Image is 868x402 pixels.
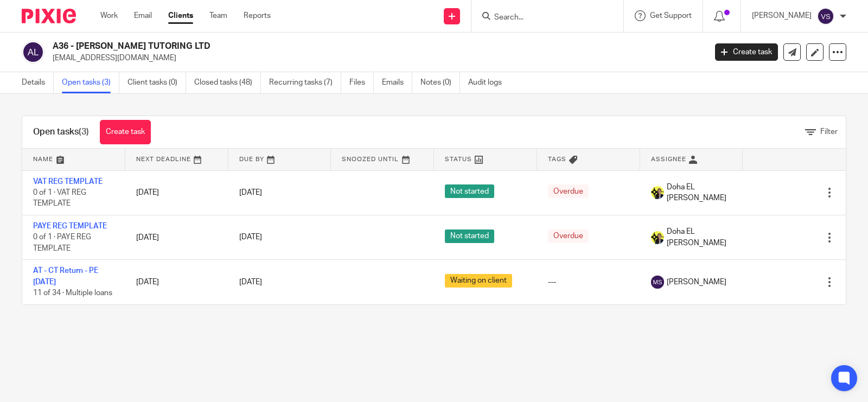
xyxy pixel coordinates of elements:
span: Get Support [650,12,692,20]
a: Clients [168,10,193,21]
input: Search [493,13,591,23]
span: [DATE] [239,278,262,286]
img: svg%3E [817,8,834,25]
a: Create task [100,120,151,144]
span: [DATE] [239,189,262,196]
span: Doha EL [PERSON_NAME] [667,226,732,248]
a: VAT REG TEMPLATE [33,178,103,186]
img: Doha-Starbridge.jpg [651,231,664,244]
a: Open tasks (3) [62,72,119,93]
span: Tags [548,156,566,162]
span: (3) [79,127,89,136]
a: PAYE REG TEMPLATE [33,222,107,230]
a: Closed tasks (48) [194,72,261,93]
td: [DATE] [125,170,228,215]
a: Client tasks (0) [127,72,186,93]
a: Team [209,10,227,21]
span: Filter [820,128,838,136]
a: Create task [715,43,778,61]
span: [DATE] [239,234,262,241]
span: 11 of 34 · Multiple loans [33,289,112,297]
h1: Open tasks [33,126,89,138]
span: [PERSON_NAME] [667,277,726,288]
img: svg%3E [651,276,664,289]
td: [DATE] [125,260,228,304]
p: [PERSON_NAME] [752,10,812,21]
td: [DATE] [125,215,228,259]
span: Doha EL [PERSON_NAME] [667,182,732,204]
img: svg%3E [22,41,44,63]
p: [EMAIL_ADDRESS][DOMAIN_NAME] [53,53,699,63]
span: Not started [445,229,494,243]
a: AT - CT Return - PE [DATE] [33,267,98,285]
a: Email [134,10,152,21]
a: Notes (0) [420,72,460,93]
span: Not started [445,184,494,198]
a: Reports [244,10,271,21]
img: Pixie [22,9,76,23]
span: 0 of 1 · VAT REG TEMPLATE [33,189,86,208]
div: --- [548,277,629,288]
a: Work [100,10,118,21]
h2: A36 - [PERSON_NAME] TUTORING LTD [53,41,570,52]
span: Snoozed Until [342,156,399,162]
img: Doha-Starbridge.jpg [651,186,664,199]
a: Files [349,72,374,93]
span: Waiting on client [445,274,512,288]
a: Audit logs [468,72,510,93]
span: 0 of 1 · PAYE REG TEMPLATE [33,234,91,253]
span: Status [445,156,472,162]
a: Emails [382,72,412,93]
a: Recurring tasks (7) [269,72,341,93]
a: Details [22,72,54,93]
span: Overdue [548,229,589,243]
span: Overdue [548,184,589,198]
